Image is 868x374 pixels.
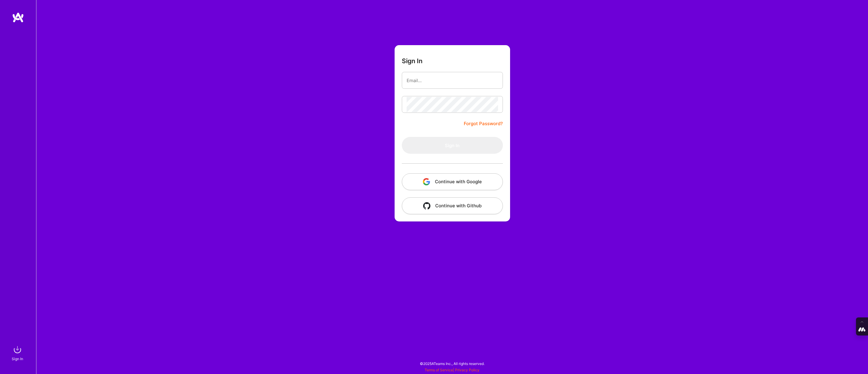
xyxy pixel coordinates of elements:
[402,173,503,190] button: Continue with Google
[425,368,453,372] a: Terms of Service
[36,356,868,371] div: © 2025 ATeams Inc., All rights reserved.
[407,73,498,88] input: Email...
[425,368,479,372] span: |
[13,344,23,362] a: sign inSign In
[464,120,503,127] a: Forgot Password?
[402,137,503,154] button: Sign In
[11,344,23,356] img: sign in
[455,368,479,372] a: Privacy Policy
[402,197,503,214] button: Continue with Github
[12,12,24,23] img: logo
[402,57,423,65] h3: Sign In
[423,178,430,185] img: icon
[423,202,430,209] img: icon
[12,356,23,362] div: Sign In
